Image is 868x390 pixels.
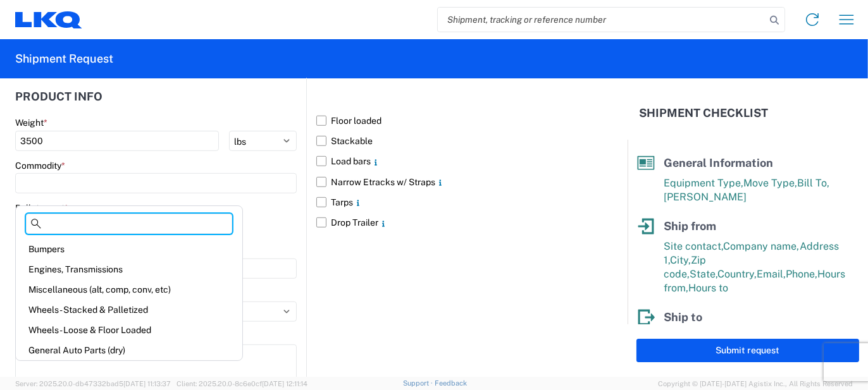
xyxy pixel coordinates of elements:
[316,212,597,233] label: Drop Trailer
[316,111,597,131] label: Floor loaded
[316,151,597,171] label: Load bars
[639,106,768,121] h2: Shipment Checklist
[316,172,597,192] label: Narrow Etracks w/ Straps
[743,177,797,189] span: Move Type,
[435,379,467,387] a: Feedback
[664,177,743,189] span: Equipment Type,
[15,380,171,387] span: Server: 2025.20.0-db47332bad5
[717,268,757,280] span: Country,
[664,240,723,252] span: Site contact,
[658,378,853,389] span: Copyright © [DATE]-[DATE] Agistix Inc., All Rights Reserved
[18,300,240,320] div: Wheels - Stacked & Palletized
[18,259,240,279] div: Engines, Transmissions
[438,8,766,32] input: Shipment, tracking or reference number
[262,380,307,387] span: [DATE] 12:11:14
[797,177,829,189] span: Bill To,
[636,339,859,362] button: Submit request
[18,340,240,360] div: General Auto Parts (dry)
[123,380,171,387] span: [DATE] 11:13:37
[316,192,597,212] label: Tarps
[177,380,307,387] span: Client: 2025.20.0-8c6e0cf
[15,51,113,66] h2: Shipment Request
[403,379,435,387] a: Support
[723,240,800,252] span: Company name,
[664,219,716,233] span: Ship from
[688,282,728,294] span: Hours to
[664,156,773,169] span: General Information
[18,320,240,340] div: Wheels - Loose & Floor Loaded
[316,131,597,151] label: Stackable
[690,268,717,280] span: State,
[670,254,691,266] span: City,
[664,310,702,324] span: Ship to
[786,268,817,280] span: Phone,
[18,279,240,300] div: Miscellaneous (alt, comp, conv, etc)
[15,117,47,128] label: Weight
[15,202,68,214] label: Pallet count
[757,268,786,280] span: Email,
[664,191,747,203] span: [PERSON_NAME]
[15,90,102,103] h2: Product Info
[18,239,240,259] div: Bumpers
[15,160,65,171] label: Commodity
